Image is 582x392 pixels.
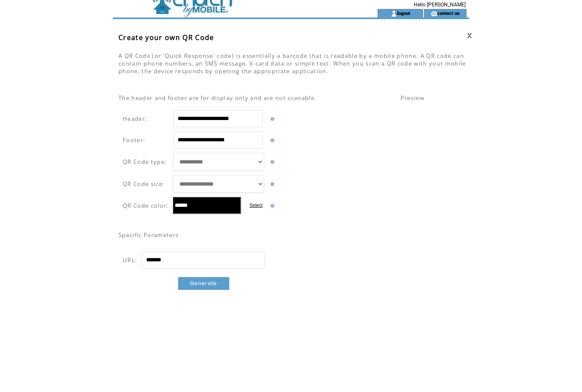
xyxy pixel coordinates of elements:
[268,204,274,208] img: help.gif
[414,2,466,8] span: Hello [PERSON_NAME]
[400,94,424,102] span: Preview
[123,202,169,209] span: QR Code color:
[123,180,164,188] span: QR Code size:
[123,256,137,264] span: URL:
[391,10,397,17] img: account_icon.gif
[268,160,274,164] img: help.gif
[437,10,460,16] a: contact us
[123,136,145,144] span: Footer:
[431,10,437,17] img: contact_us_icon.gif
[123,158,167,166] span: QR Code type:
[118,33,214,42] span: Create your own QR Code
[118,94,317,102] span: The header and footer are for display only and are not scanable.
[268,117,274,121] img: help.gif
[118,52,466,75] span: A QR Code (or 'Quick Response' code) is essentially a barcode that is readable by a mobile phone....
[250,203,263,208] label: Select
[268,138,274,142] img: help.gif
[118,231,179,239] span: Specific Parameters
[178,277,229,290] a: Generate
[268,182,274,186] img: help.gif
[397,10,410,16] a: logout
[123,115,147,123] span: Header:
